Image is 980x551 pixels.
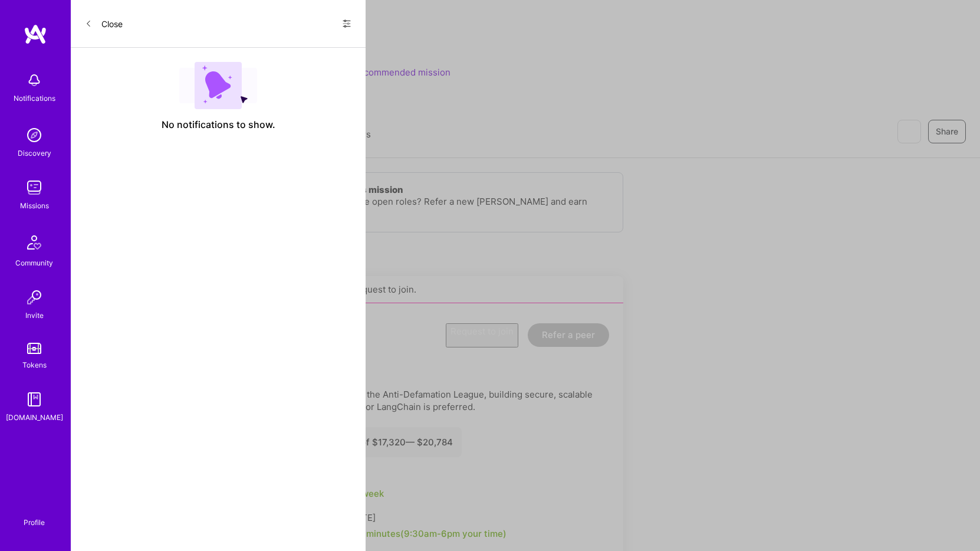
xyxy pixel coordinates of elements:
button: Close [85,14,123,33]
div: Community [15,257,53,269]
div: Tokens [22,359,47,371]
img: Invite [22,286,46,309]
img: tokens [27,343,41,354]
div: Profile [24,516,45,527]
img: Community [20,228,48,257]
span: No notifications to show. [162,119,275,131]
div: Missions [20,199,49,212]
img: bell [22,68,46,92]
div: Invite [25,309,44,322]
img: empty [179,62,257,109]
div: Discovery [18,147,51,159]
img: discovery [22,123,46,147]
div: [DOMAIN_NAME] [6,411,63,424]
img: teamwork [22,176,46,199]
a: Profile [19,504,49,527]
div: Notifications [14,92,55,104]
img: logo [24,24,47,45]
img: guide book [22,388,46,411]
